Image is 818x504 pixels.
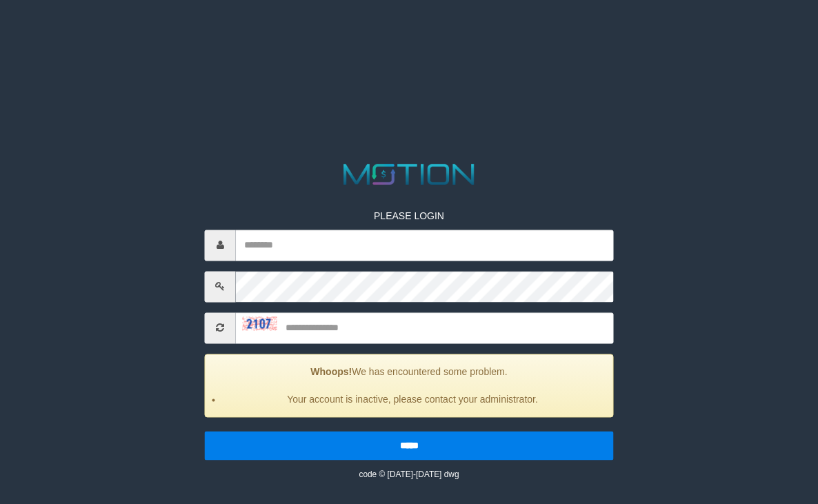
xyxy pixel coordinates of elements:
[205,209,614,223] p: PLEASE LOGIN
[337,160,481,188] img: MOTION_logo.png
[223,392,603,406] li: Your account is inactive, please contact your administrator.
[359,470,459,479] small: code © [DATE]-[DATE] dwg
[205,354,614,417] div: We has encountered some problem.
[243,317,277,331] img: captcha
[310,366,352,377] strong: Whoops!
